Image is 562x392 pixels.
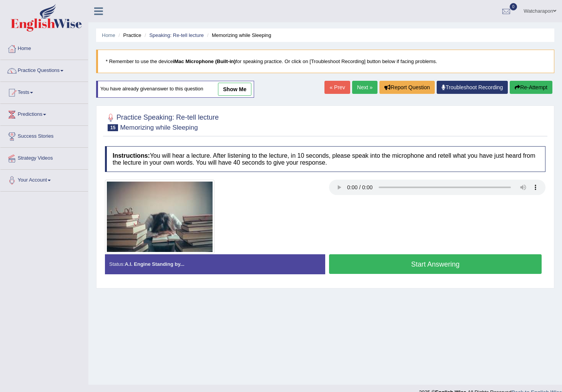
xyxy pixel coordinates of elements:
[113,152,150,159] b: Instructions:
[0,126,88,145] a: Success Stories
[379,81,435,94] button: Report Question
[105,146,545,172] h4: You will hear a lecture. After listening to the lecture, in 10 seconds, please speak into the mic...
[102,32,115,38] a: Home
[0,82,88,101] a: Tests
[0,170,88,189] a: Your Account
[120,124,198,131] small: Memorizing while Sleeping
[437,81,508,94] a: Troubleshoot Recording
[0,104,88,123] a: Predictions
[173,58,236,64] b: iMac Microphone (Built-in)
[96,50,554,73] blockquote: * Remember to use the device for speaking practice. Or click on [Troubleshoot Recording] button b...
[324,81,350,94] a: « Prev
[205,32,271,39] li: Memorizing while Sleeping
[510,3,517,10] span: 0
[510,81,552,94] button: Re-Attempt
[329,254,542,274] button: Start Answering
[0,60,88,79] a: Practice Questions
[105,254,325,274] div: Status:
[352,81,377,94] a: Next »
[96,81,254,98] div: You have already given answer to this question
[0,148,88,167] a: Strategy Videos
[108,124,118,131] span: 15
[218,83,251,96] a: show me
[0,38,88,57] a: Home
[149,32,204,38] a: Speaking: Re-tell lecture
[125,261,184,267] strong: A.I. Engine Standing by...
[105,112,219,131] h2: Practice Speaking: Re-tell lecture
[116,32,141,39] li: Practice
